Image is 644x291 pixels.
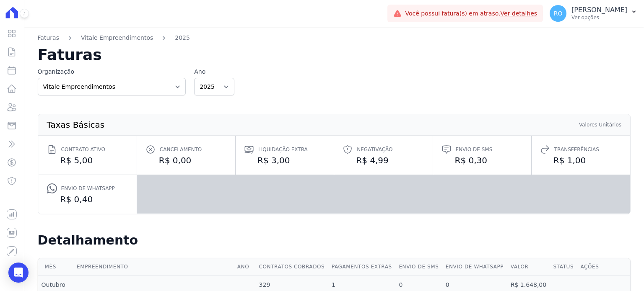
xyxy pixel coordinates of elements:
span: Liquidação extra [258,145,308,154]
th: Ano [234,258,256,276]
span: Contrato ativo [61,145,105,154]
a: Vitale Empreendimentos [81,33,153,42]
dd: R$ 0,30 [441,155,523,166]
dd: R$ 3,00 [244,155,325,166]
th: Pagamentos extras [328,258,395,276]
th: Empreendimento [73,258,234,276]
label: Ano [194,67,234,76]
dd: R$ 0,00 [145,155,227,166]
p: [PERSON_NAME] [571,6,627,14]
span: Transferências [554,145,599,154]
dd: R$ 1,00 [540,155,621,166]
th: Valores Unitários [579,121,622,129]
span: Cancelamento [160,145,202,154]
th: Mês [38,258,73,276]
dd: R$ 4,99 [343,155,424,166]
p: Ver opções [571,14,627,21]
div: Open Intercom Messenger [8,263,29,283]
th: Contratos cobrados [256,258,328,276]
h2: Detalhamento [38,233,631,248]
th: Taxas Básicas [47,121,105,129]
label: Organização [38,67,186,76]
span: Envio de Whatsapp [61,184,115,193]
span: RO [554,10,563,16]
span: Negativação [357,145,392,154]
dd: R$ 5,00 [47,155,128,166]
th: Ações [577,258,630,276]
th: Envio de Whatsapp [442,258,507,276]
th: Status [550,258,577,276]
dd: R$ 0,40 [47,193,128,205]
th: Envio de SMS [395,258,442,276]
nav: Breadcrumb [38,33,631,47]
h2: Faturas [38,47,631,62]
button: RO [PERSON_NAME] Ver opções [543,2,644,25]
a: 2025 [175,33,190,42]
th: Valor [507,258,550,276]
span: Você possui fatura(s) em atraso. [405,9,537,18]
a: Ver detalhes [501,10,538,17]
span: Envio de SMS [456,145,493,154]
a: Faturas [38,33,59,42]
